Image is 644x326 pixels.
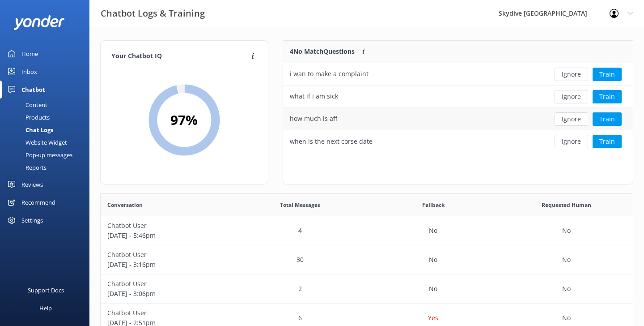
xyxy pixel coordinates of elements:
p: Chatbot User [107,308,227,318]
div: how much is aff [290,114,337,124]
button: Ignore [555,112,588,126]
p: Chatbot User [107,250,227,260]
div: Home [21,45,38,63]
p: [DATE] - 3:16pm [107,260,227,270]
button: Ignore [555,68,588,81]
h4: Your Chatbot IQ [111,51,249,61]
div: i wan to make a complaint [290,69,369,79]
div: Content [5,99,47,111]
p: No [429,226,437,236]
div: grid [283,63,633,153]
p: No [562,313,571,323]
div: row [283,108,633,130]
div: row [101,245,633,275]
div: Inbox [21,63,37,81]
button: Train [593,112,622,126]
a: Content [5,99,89,111]
span: Conversation [107,201,143,209]
div: row [283,130,633,153]
div: Help [39,299,52,317]
p: 2 [298,284,302,294]
p: No [429,284,437,294]
div: Reviews [21,176,43,193]
div: Settings [21,211,43,229]
div: Reports [5,161,47,174]
p: 30 [297,255,304,265]
p: [DATE] - 5:46pm [107,231,227,240]
button: Ignore [555,135,588,148]
p: No [562,255,571,265]
button: Train [593,90,622,103]
p: 4 [298,226,302,236]
p: 6 [298,313,302,323]
p: Chatbot User [107,221,227,231]
div: Chatbot [21,81,45,99]
p: No [429,255,437,265]
a: Website Widget [5,136,89,149]
a: Products [5,111,89,124]
p: Chatbot User [107,279,227,289]
p: No [562,226,571,236]
img: yonder-white-logo.png [13,15,65,30]
p: [DATE] - 3:06pm [107,289,227,299]
div: row [283,63,633,86]
a: Pop-up messages [5,149,89,161]
span: Requested Human [542,201,591,209]
span: Total Messages [280,201,320,209]
button: Train [593,68,622,81]
p: 4 No Match Questions [290,47,355,56]
div: row [101,275,633,304]
div: Chat Logs [5,124,53,136]
button: Ignore [555,90,588,103]
h3: Chatbot Logs & Training [101,6,205,21]
div: when is the next corse date [290,137,373,146]
div: Pop-up messages [5,149,72,161]
div: Website Widget [5,136,67,149]
a: Reports [5,161,89,174]
p: No [562,284,571,294]
button: Train [593,135,622,148]
div: Recommend [21,193,55,211]
div: Products [5,111,50,124]
p: Yes [428,313,438,323]
div: row [101,216,633,245]
div: row [283,86,633,108]
a: Chat Logs [5,124,89,136]
div: what if i am sick [290,91,338,101]
div: Support Docs [28,281,64,299]
span: Fallback [422,201,445,209]
h2: 97 % [170,109,198,131]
